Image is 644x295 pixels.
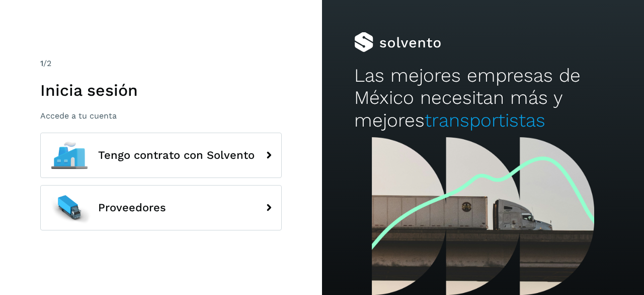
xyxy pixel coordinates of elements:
button: Tengo contrato con Solvento [40,133,282,178]
p: Accede a tu cuenta [40,111,282,121]
div: /2 [40,57,282,70]
span: transportistas [425,109,545,131]
button: Proveedores [40,185,282,230]
span: Proveedores [98,202,166,214]
span: Tengo contrato con Solvento [98,149,255,161]
h2: Las mejores empresas de México necesitan más y mejores [354,65,612,132]
h1: Inicia sesión [40,81,282,100]
span: 1 [40,58,43,68]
